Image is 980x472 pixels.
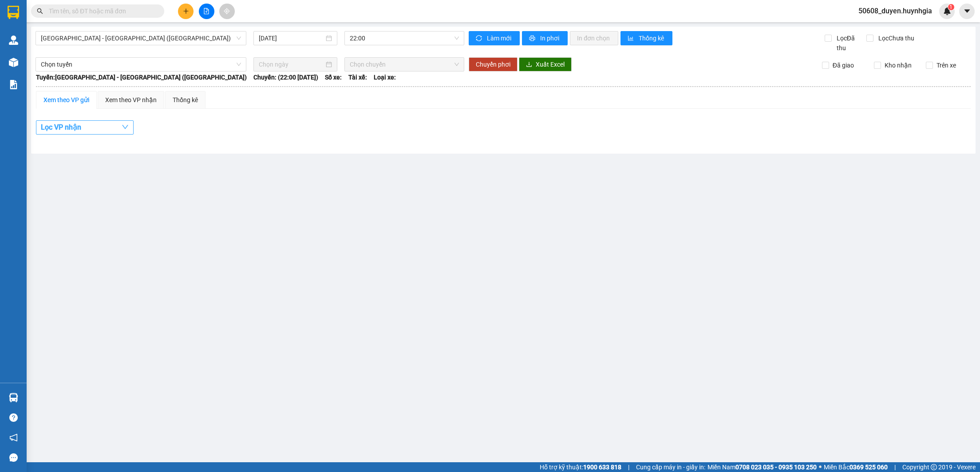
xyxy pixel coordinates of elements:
span: In phơi [540,33,561,43]
strong: 1900 633 818 [583,464,621,471]
span: Tài xế: [348,72,367,82]
span: Miền Bắc [824,462,888,472]
img: logo-vxr [8,6,19,19]
button: syncLàm mới [469,31,520,45]
button: downloadXuất Excel [519,57,572,71]
img: solution-icon [9,80,18,89]
input: 12/10/2025 [259,33,324,43]
span: file-add [203,8,209,14]
img: warehouse-icon [9,36,18,45]
span: aim [224,8,230,14]
button: bar-chartThống kê [620,31,672,45]
div: Xem theo VP nhận [105,95,157,105]
button: file-add [199,4,214,19]
span: Chọn tuyến [41,58,241,71]
span: Hỗ trợ kỹ thuật: [540,462,621,472]
button: Chuyển phơi [469,57,518,71]
sup: 1 [948,4,954,10]
span: plus [183,8,189,14]
b: Tuyến: [GEOGRAPHIC_DATA] - [GEOGRAPHIC_DATA] ([GEOGRAPHIC_DATA]) [36,74,247,81]
input: Tìm tên, số ĐT hoặc mã đơn [49,6,154,16]
span: 1 [949,4,952,10]
span: Lọc Đã thu [833,33,866,53]
span: Đã giao [829,60,857,70]
span: printer [529,35,537,42]
span: question-circle [9,413,18,422]
button: Lọc VP nhận [36,120,134,135]
button: plus [178,4,194,19]
span: | [894,462,896,472]
button: printerIn phơi [522,31,568,45]
span: bar-chart [628,35,635,42]
span: copyright [931,464,937,470]
span: down [122,123,129,131]
span: Cung cấp máy in - giấy in: [636,462,705,472]
img: warehouse-icon [9,58,18,67]
div: Xem theo VP gửi [43,95,89,105]
span: notification [9,433,18,442]
span: Lọc Chưa thu [875,33,916,43]
button: aim [219,4,235,19]
strong: 0708 023 035 - 0935 103 250 [735,464,817,471]
div: Thống kê [173,95,198,105]
span: Chuyến: (22:00 [DATE]) [253,72,318,82]
span: 22:00 [350,32,459,45]
span: Số xe: [325,72,342,82]
span: 50608_duyen.huynhgia [851,5,939,16]
span: Miền Nam [707,462,817,472]
button: In đơn chọn [570,31,618,45]
span: ⚪️ [819,465,822,469]
span: Sài Gòn - Nha Trang (Hàng hóa) [41,32,241,45]
span: Lọc VP nhận [41,122,81,133]
span: Loại xe: [374,72,396,82]
span: Làm mới [487,33,513,43]
span: message [9,453,18,462]
strong: 0369 525 060 [850,464,888,471]
img: icon-new-feature [943,7,951,15]
span: search [37,8,43,14]
span: | [628,462,629,472]
span: Kho nhận [881,60,915,70]
span: sync [476,35,483,42]
span: Thống kê [639,33,665,43]
span: Trên xe [933,60,960,70]
span: caret-down [963,7,971,15]
button: caret-down [959,4,975,19]
input: Chọn ngày [259,59,324,69]
img: warehouse-icon [9,393,18,402]
span: Chọn chuyến [350,58,459,71]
